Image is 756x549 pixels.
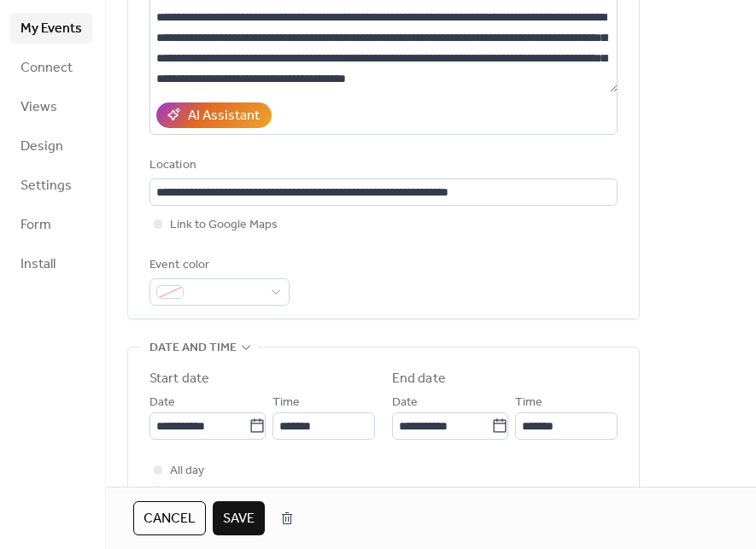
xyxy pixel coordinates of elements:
[21,58,73,79] span: Connect
[21,97,57,118] span: Views
[21,19,82,39] span: My Events
[10,13,92,44] a: My Events
[149,338,237,359] span: Date and time
[392,393,418,413] span: Date
[10,131,92,161] a: Design
[10,248,92,279] a: Install
[170,461,204,482] span: All day
[170,215,278,236] span: Link to Google Maps
[223,509,255,529] span: Save
[133,501,206,535] button: Cancel
[149,155,614,176] div: Location
[10,52,92,83] a: Connect
[149,369,209,389] div: Start date
[188,106,260,126] div: AI Assistant
[149,393,175,413] span: Date
[10,209,92,240] a: Form
[10,170,92,201] a: Settings
[156,102,272,128] button: AI Assistant
[392,369,446,389] div: End date
[213,501,265,535] button: Save
[515,393,542,413] span: Time
[273,393,300,413] span: Time
[21,137,63,157] span: Design
[149,255,286,276] div: Event color
[21,176,72,196] span: Settings
[144,509,196,529] span: Cancel
[21,254,56,275] span: Install
[170,482,250,502] span: Show date only
[21,215,51,236] span: Form
[10,91,92,122] a: Views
